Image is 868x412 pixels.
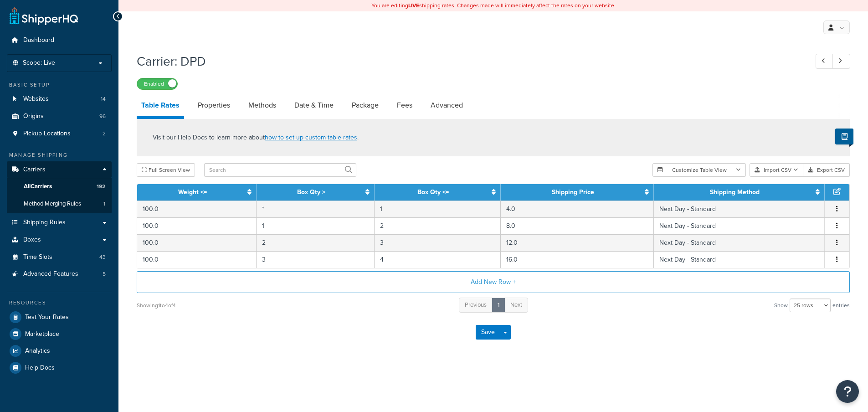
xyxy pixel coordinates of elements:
a: Dashboard [7,32,112,49]
div: Manage Shipping [7,151,112,159]
a: Time Slots43 [7,249,112,266]
a: Shipping Rules [7,214,112,231]
a: Date & Time [290,94,338,116]
td: 1 [375,201,501,217]
td: 3 [375,234,501,251]
li: Websites [7,91,112,108]
button: Full Screen View [137,163,195,177]
td: Next Day - Standard [654,234,825,251]
button: Add New Row + [137,271,850,293]
a: Marketplace [7,326,112,342]
button: Export CSV [803,163,850,177]
a: Fees [392,94,417,116]
td: Next Day - Standard [654,217,825,234]
span: Method Merging Rules [24,200,81,208]
button: Show Help Docs [835,129,853,144]
a: Next [504,298,528,313]
a: 1 [492,298,505,313]
a: Origins96 [7,108,112,125]
td: Next Day - Standard [654,201,825,217]
a: Previous [459,298,493,313]
span: Previous [465,300,487,309]
button: Save [476,325,500,340]
div: Showing 1 to 4 of 4 [137,299,176,312]
span: Boxes [23,236,41,244]
td: 4 [375,251,501,268]
td: 100.0 [137,251,257,268]
a: Properties [193,94,235,116]
td: Next Day - Standard [654,251,825,268]
span: Show [774,299,788,312]
a: Advanced Features5 [7,266,112,283]
span: 2 [103,130,106,138]
td: 16.0 [501,251,654,268]
span: Advanced Features [23,270,78,278]
span: 5 [103,270,106,278]
p: Visit our Help Docs to learn more about . [153,133,359,143]
span: Analytics [25,347,50,355]
span: Dashboard [23,36,54,44]
a: Analytics [7,343,112,359]
a: Websites14 [7,91,112,108]
td: 8.0 [501,217,654,234]
td: 100.0 [137,201,257,217]
span: 96 [99,113,106,120]
input: Search [204,163,356,177]
span: 192 [97,183,105,191]
a: Pickup Locations2 [7,125,112,142]
td: 12.0 [501,234,654,251]
span: Marketplace [25,330,59,338]
span: 14 [101,95,106,103]
li: Advanced Features [7,266,112,283]
li: Method Merging Rules [7,196,112,212]
a: Boxes [7,232,112,248]
li: Origins [7,108,112,125]
td: 2 [257,234,375,251]
button: Open Resource Center [836,380,859,403]
a: Next Record [832,54,850,69]
span: Carriers [23,166,46,174]
a: Table Rates [137,94,184,119]
div: Basic Setup [7,81,112,89]
a: Help Docs [7,360,112,376]
a: Box Qty <= [417,187,449,197]
span: Next [510,300,522,309]
a: Shipping Method [710,187,760,197]
a: Test Your Rates [7,309,112,325]
span: 1 [103,200,105,208]
li: Time Slots [7,249,112,266]
span: entries [832,299,850,312]
span: Help Docs [25,364,55,372]
span: Websites [23,95,49,103]
li: Carriers [7,161,112,213]
td: 4.0 [501,201,654,217]
td: 3 [257,251,375,268]
span: Scope: Live [23,59,55,67]
a: Shipping Price [552,187,594,197]
td: 100.0 [137,217,257,234]
div: Resources [7,299,112,307]
h1: Carrier: DPD [137,52,799,70]
a: Package [347,94,383,116]
td: 1 [257,217,375,234]
td: 2 [375,217,501,234]
a: Advanced [426,94,467,116]
b: LIVE [408,1,419,10]
span: 43 [99,253,106,261]
span: Pickup Locations [23,130,71,138]
a: Methods [244,94,281,116]
span: Shipping Rules [23,219,66,227]
a: Previous Record [816,54,833,69]
button: Import CSV [750,163,803,177]
span: All Carriers [24,183,52,191]
li: Pickup Locations [7,125,112,142]
a: AllCarriers192 [7,178,112,195]
a: Weight <= [178,187,207,197]
a: Carriers [7,161,112,178]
